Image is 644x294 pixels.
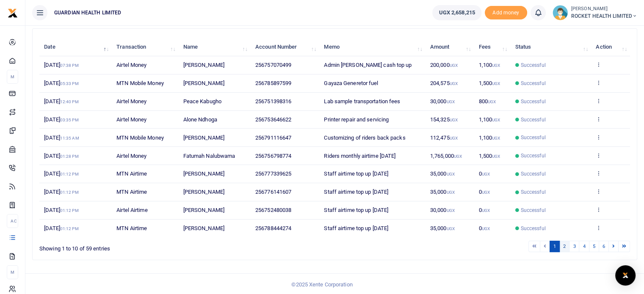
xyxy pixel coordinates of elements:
[492,81,500,86] small: UGX
[479,135,500,141] span: 1,100
[183,80,224,86] span: [PERSON_NAME]
[430,207,455,213] span: 30,000
[446,226,454,231] small: UGX
[430,170,455,177] span: 35,000
[183,116,217,123] span: Alone Ndhoga
[492,154,500,159] small: UGX
[482,226,490,231] small: UGX
[559,241,569,252] a: 2
[8,9,18,16] a: logo-small logo-large logo-large
[60,226,79,231] small: 01:12 PM
[319,38,425,56] th: Memo: activate to sort column ascending
[116,170,147,177] span: MTN Airtime
[430,116,458,123] span: 154,325
[450,63,458,68] small: UGX
[571,12,637,20] span: ROCKET HEALTH LIMITED
[521,206,546,214] span: Successful
[183,225,224,231] span: [PERSON_NAME]
[116,80,164,86] span: MTN Mobile Money
[60,154,79,159] small: 01:28 PM
[446,172,454,176] small: UGX
[183,189,224,195] span: [PERSON_NAME]
[450,136,458,140] small: UGX
[324,189,388,195] span: Staff airtime top up [DATE]
[183,62,224,68] span: [PERSON_NAME]
[479,153,500,159] span: 1,500
[571,5,637,13] small: [PERSON_NAME]
[430,189,455,195] span: 35,000
[324,153,395,159] span: Riders monthly airtime [DATE]
[446,190,454,195] small: UGX
[39,240,282,253] div: Showing 1 to 10 of 59 entries
[255,135,291,141] span: 256791116647
[44,189,78,195] span: [DATE]
[324,207,388,213] span: Staff airtime top up [DATE]
[599,241,609,252] a: 6
[479,170,490,177] span: 0
[51,9,124,16] span: GUARDIAN HEALTH LIMITED
[39,38,112,56] th: Date: activate to sort column descending
[255,225,291,231] span: 256788444274
[521,225,546,232] span: Successful
[112,38,178,56] th: Transaction: activate to sort column ascending
[60,118,79,122] small: 03:35 PM
[492,118,500,122] small: UGX
[553,5,568,20] img: profile-user
[569,241,579,252] a: 3
[450,81,458,86] small: UGX
[255,207,291,213] span: 256752480038
[116,116,146,123] span: Airtel Money
[255,62,291,68] span: 256757070499
[521,116,546,124] span: Successful
[430,153,462,159] span: 1,765,000
[60,99,79,104] small: 12:40 PM
[485,6,527,20] li: Toup your wallet
[439,8,475,17] span: UGX 2,658,215
[44,225,78,231] span: [DATE]
[492,63,500,68] small: UGX
[116,225,147,231] span: MTN Airtime
[479,62,500,68] span: 1,100
[550,241,560,252] a: 1
[446,208,454,213] small: UGX
[183,153,235,159] span: Fatumah Nalubwama
[324,98,400,104] span: Lab sample transportation fees
[255,170,291,177] span: 256777339625
[429,5,484,20] li: Wallet ballance
[482,172,490,176] small: UGX
[7,265,18,279] li: M
[116,62,146,68] span: Airtel Money
[116,135,164,141] span: MTN Mobile Money
[579,241,589,252] a: 4
[482,190,490,195] small: UGX
[521,80,546,87] span: Successful
[7,214,18,228] li: Ac
[324,116,389,123] span: Printer repair and servicing
[479,207,490,213] span: 0
[521,152,546,159] span: Successful
[479,116,500,123] span: 1,100
[324,62,412,68] span: Admin [PERSON_NAME] cash top up
[60,208,79,213] small: 01:12 PM
[44,62,78,68] span: [DATE]
[485,6,527,20] span: Add money
[255,189,291,195] span: 256776141607
[183,207,224,213] span: [PERSON_NAME]
[615,265,636,286] div: Open Intercom Messenger
[324,170,388,177] span: Staff airtime top up [DATE]
[510,38,591,56] th: Status: activate to sort column ascending
[44,153,78,159] span: [DATE]
[8,8,18,18] img: logo-small
[116,189,147,195] span: MTN Airtime
[324,135,405,141] span: Customizing of riders back packs
[116,153,146,159] span: Airtel Money
[430,62,458,68] span: 200,000
[430,225,455,231] span: 35,000
[521,170,546,178] span: Successful
[426,38,474,56] th: Amount: activate to sort column ascending
[492,136,500,140] small: UGX
[44,135,79,141] span: [DATE]
[44,116,78,123] span: [DATE]
[60,136,79,140] small: 11:35 AM
[7,70,18,84] li: M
